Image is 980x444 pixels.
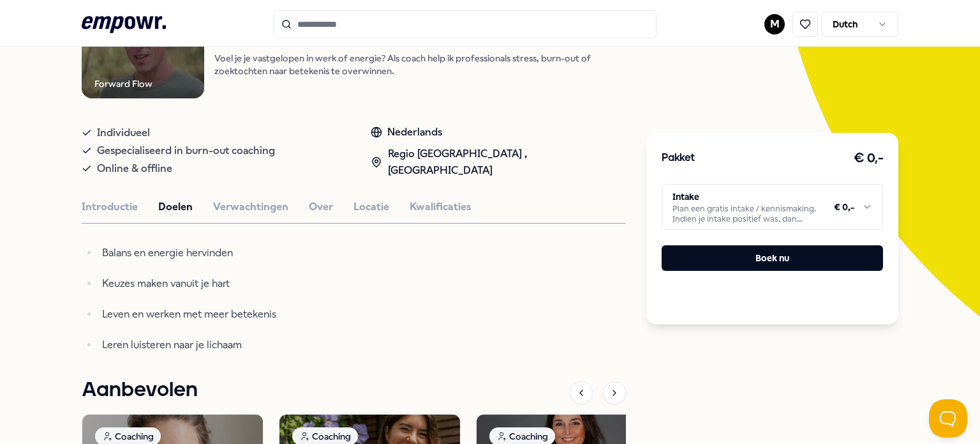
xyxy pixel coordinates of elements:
div: Forward Flow [94,77,152,91]
p: Balans en energie hervinden [102,244,496,262]
p: Leven en werken met meer betekenis [102,305,496,323]
h3: € 0,- [854,148,884,169]
div: Regio [GEOGRAPHIC_DATA] , [GEOGRAPHIC_DATA] [371,146,627,178]
span: Gespecialiseerd in burn-out coaching [97,142,275,160]
button: Doelen [158,199,193,215]
p: Keuzes maken vanuit je hart [102,275,496,293]
h3: Pakket [662,150,695,167]
div: Nederlands [371,124,627,141]
iframe: Help Scout Beacon - Open [929,399,967,438]
input: Search for products, categories or subcategories [274,10,657,38]
button: Boek nu [662,245,883,271]
p: Leren luisteren naar je lichaam [102,336,496,354]
button: Kwalificaties [410,199,471,215]
button: Introductie [82,199,138,215]
p: Voel je je vastgelopen in werk of energie? Als coach help ik professionals stress, burn-out of zo... [214,52,627,77]
button: Over [309,199,333,215]
button: Verwachtingen [213,199,288,215]
span: Individueel [97,124,150,142]
button: M [764,14,785,34]
button: Locatie [353,199,389,215]
span: Online & offline [97,160,172,178]
h1: Aanbevolen [82,374,198,406]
